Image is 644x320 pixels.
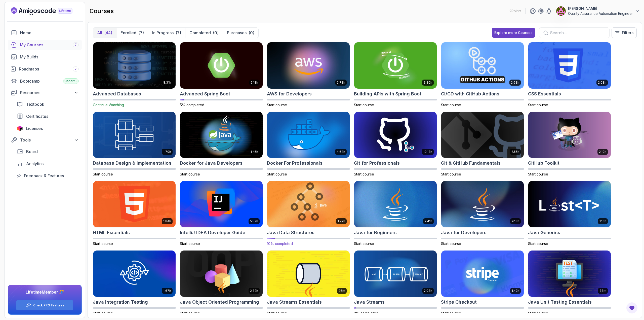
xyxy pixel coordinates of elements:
img: user profile image [556,6,566,16]
span: Start course [354,172,374,176]
span: Start course [441,172,461,176]
p: 2.10h [599,150,606,154]
p: 1.45h [251,150,258,154]
span: 5% completed [180,103,204,107]
div: Home [20,30,79,36]
div: Tools [20,137,79,143]
span: Start course [354,103,374,107]
img: CI/CD with GitHub Actions card [441,42,524,89]
div: (7) [176,30,181,36]
a: Advanced Databases card8.31hAdvanced DatabasesContinue Watching [93,42,176,108]
span: 7 [75,43,77,47]
a: bootcamp [8,76,82,86]
button: Tools [8,135,82,145]
h2: Java Data Structures [267,229,314,236]
p: 2.41h [425,219,432,223]
h2: Java for Beginners [354,229,397,236]
p: 1.67h [163,289,171,293]
div: Explore more Courses [494,30,533,35]
span: Start course [354,241,374,246]
h2: Docker For Professionals [267,160,323,167]
p: 1.42h [512,289,519,293]
button: All(44) [93,28,116,38]
a: certificates [14,111,82,121]
p: 2.55h [511,150,519,154]
img: HTML Essentials card [93,181,176,227]
a: feedback [14,171,82,181]
p: 1.84h [163,219,171,223]
p: 5.57h [250,219,258,223]
div: (0) [249,30,254,36]
button: In Progress(7) [148,28,185,38]
span: Licenses [26,125,43,131]
p: 2 Points [509,9,521,14]
button: Enrolled(7) [116,28,148,38]
span: Board [26,149,38,155]
a: Landing page [11,7,84,15]
img: CSS Essentials card [528,42,611,89]
a: Advanced Spring Boot card5.18hAdvanced Spring Boot5% completed [180,42,263,108]
span: 2% completed [354,311,378,315]
span: 7 [75,67,77,71]
img: Java for Developers card [441,181,524,227]
h2: Git & GitHub Fundamentals [441,160,501,167]
p: Purchases [227,30,247,36]
p: In Progress [152,30,174,36]
img: IntelliJ IDEA Developer Guide card [180,181,263,227]
button: Completed(0) [185,28,223,38]
p: 10.13h [423,150,432,154]
p: Completed [189,30,211,36]
img: Java Data Structures card [265,180,352,229]
h2: Java Generics [528,229,560,236]
span: Continue Watching [93,103,124,107]
h2: GitHub Toolkit [528,160,559,167]
span: Start course [93,241,113,246]
img: Database Design & Implementation card [93,112,176,158]
a: board [14,147,82,157]
h2: Java Unit Testing Essentials [528,299,592,306]
button: Open Feedback Button [626,302,638,314]
p: 2.63h [511,81,519,85]
p: Filters [622,30,633,36]
h2: HTML Essentials [93,229,130,236]
p: 3.30h [424,81,432,85]
img: Java Generics card [528,181,611,227]
img: Git & GitHub Fundamentals card [441,112,524,158]
h2: Java Streams [354,299,385,306]
p: 1.70h [163,150,171,154]
button: Filters [612,27,637,38]
p: 9.18h [512,219,519,223]
span: Start course [93,311,113,315]
span: Start course [267,103,287,107]
span: Start course [528,241,548,246]
img: Java Streams Essentials card [267,251,350,297]
p: 5.18h [251,81,258,85]
span: 10% completed [267,241,293,246]
span: Start course [528,103,548,107]
h2: Building APIs with Spring Boot [354,90,421,97]
button: user profile image[PERSON_NAME]Quality Assurance Automation Engineer [556,6,640,16]
div: Roadmaps [19,66,79,72]
p: Quality Assurance Automation Engineer [568,11,633,16]
p: 4.64h [337,150,345,154]
span: Start course [528,172,548,176]
h2: Git for Professionals [354,160,400,167]
span: Certificates [26,113,48,119]
p: All [97,30,102,36]
a: home [8,28,82,38]
a: analytics [14,159,82,169]
span: Start course [267,311,287,315]
button: Resources [8,88,82,97]
a: Check PRO Features [33,303,64,307]
p: 2.08h [598,81,606,85]
img: AWS for Developers card [267,42,350,89]
img: Git for Professionals card [354,112,437,158]
h2: Java Streams Essentials [267,299,322,306]
p: 26m [339,289,345,293]
span: Start course [180,241,200,246]
h2: Docker for Java Developers [180,160,243,167]
span: Feedback & Features [24,173,64,179]
a: Java Data Structures card1.72hJava Data Structures10% completed [267,181,350,246]
a: Java Streams card2.08hJava Streams2% completed [354,250,437,316]
div: Resources [20,90,79,96]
